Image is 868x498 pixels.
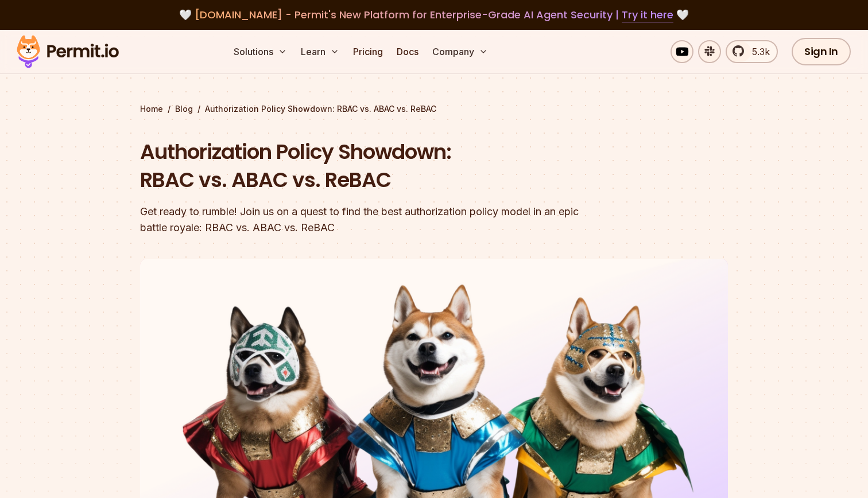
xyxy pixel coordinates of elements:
[195,7,673,22] span: [DOMAIN_NAME] - Permit's New Platform for Enterprise-Grade AI Agent Security |
[140,103,163,115] a: Home
[428,40,493,63] button: Company
[28,7,840,23] div: 🤍 🤍
[296,40,344,63] button: Learn
[622,7,673,22] a: Try it here
[229,40,292,63] button: Solutions
[11,32,124,71] img: Permit logo
[140,204,581,236] div: Get ready to rumble! Join us on a quest to find the best authorization policy model in an epic ba...
[745,45,770,59] span: 5.3k
[140,138,581,194] h1: Authorization Policy Showdown: RBAC vs. ABAC vs. ReBAC
[726,40,778,63] a: 5.3k
[792,38,851,65] a: Sign In
[175,103,193,115] a: Blog
[348,40,387,63] a: Pricing
[392,40,423,63] a: Docs
[140,103,728,115] div: / /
